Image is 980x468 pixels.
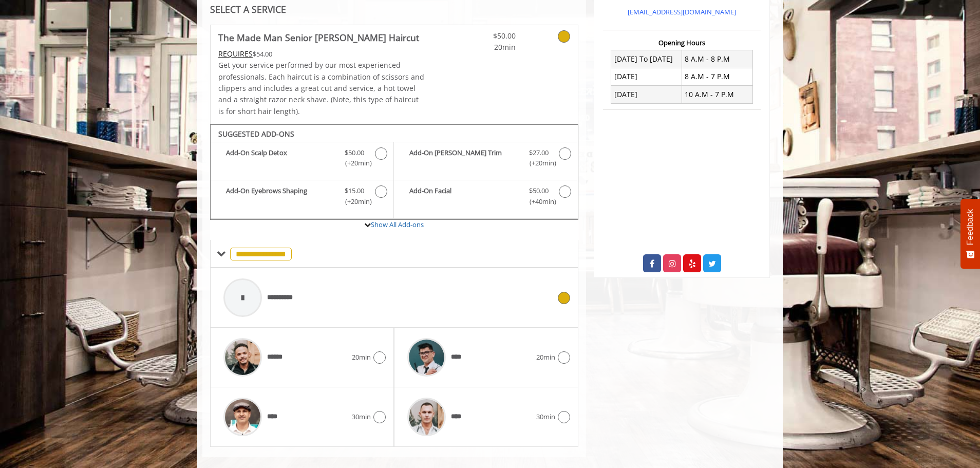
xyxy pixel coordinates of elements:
td: [DATE] To [DATE] [611,50,682,68]
span: Feedback [966,209,975,245]
b: Add-On Facial [409,185,518,207]
span: This service needs some Advance to be paid before we block your appointment [218,49,253,59]
label: Add-On Scalp Detox [216,147,388,172]
span: $15.00 [345,185,364,196]
b: The Made Man Senior [PERSON_NAME] Haircut [218,30,419,45]
div: $54.00 [218,48,425,60]
b: SUGGESTED ADD-ONS [218,129,294,139]
div: SELECT A SERVICE [210,5,578,14]
label: Add-On Beard Trim [399,147,572,172]
label: Add-On Eyebrows Shaping [216,185,388,210]
b: Add-On Scalp Detox [226,147,334,169]
span: $27.00 [529,147,549,158]
label: Add-On Facial [399,185,572,210]
span: (+40min ) [523,196,554,207]
span: $50.00 [455,30,516,42]
span: (+20min ) [523,158,554,169]
td: 8 A.M - 8 P.M [682,50,752,68]
button: Feedback - Show survey [960,199,980,269]
a: [EMAIL_ADDRESS][DOMAIN_NAME] [628,7,736,16]
span: 20min [536,352,555,363]
h3: Opening Hours [603,39,761,46]
p: Get your service performed by our most experienced professionals. Each haircut is a combination o... [218,60,425,117]
td: [DATE] [611,68,682,85]
td: 8 A.M - 7 P.M [682,68,752,85]
span: 30min [352,411,371,422]
td: 10 A.M - 7 P.M [682,86,752,103]
td: [DATE] [611,86,682,103]
div: The Made Man Senior Barber Haircut Add-onS [210,124,578,220]
span: (+20min ) [340,158,370,169]
span: 20min [455,42,516,53]
a: Show All Add-ons [371,220,424,229]
span: 20min [352,352,371,363]
b: Add-On Eyebrows Shaping [226,185,334,207]
span: (+20min ) [340,196,370,207]
b: Add-On [PERSON_NAME] Trim [409,147,518,169]
span: 30min [536,411,555,422]
span: $50.00 [345,147,364,158]
span: $50.00 [529,185,549,196]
